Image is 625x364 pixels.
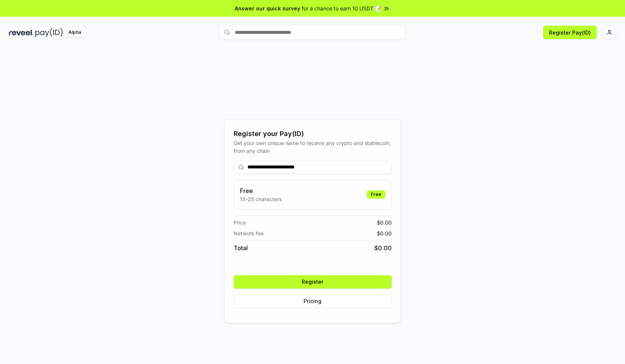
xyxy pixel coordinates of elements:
span: for a chance to earn 10 USDT 📝 [302,4,381,12]
button: Register [234,275,392,289]
img: reveel_dark [9,28,34,37]
span: Total [234,244,248,252]
div: Get your own unique name to receive any crypto and stablecoin, from any chain [234,139,392,155]
div: Free [367,190,385,199]
span: Network fee [234,229,264,237]
h3: Free [240,186,282,195]
span: $ 0.00 [377,219,392,226]
button: Pricing [234,294,392,308]
span: Answer our quick survey [235,4,300,12]
div: Alpha [64,28,85,37]
span: $ 0.00 [374,244,392,252]
p: 13-25 characters [240,195,282,203]
button: Register Pay(ID) [543,26,597,39]
span: $ 0.00 [377,229,392,237]
span: Price [234,219,246,226]
div: Register your Pay(ID) [234,129,392,139]
img: pay_id [35,28,63,37]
